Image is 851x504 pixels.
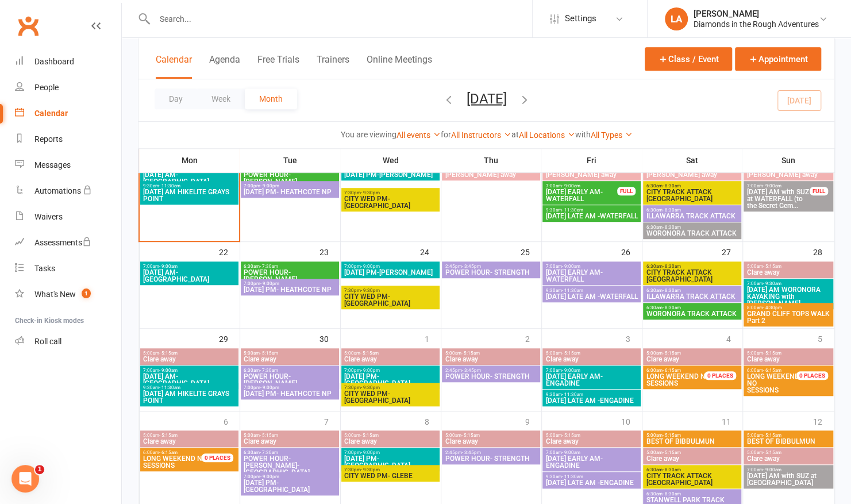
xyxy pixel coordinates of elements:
span: 5:00am [545,351,638,356]
span: CITY WED PM- [GEOGRAPHIC_DATA] [344,195,437,209]
a: Reports [15,126,121,152]
span: [DATE] AM- [GEOGRAPHIC_DATA] [143,269,236,283]
span: - 9:00pm [361,368,380,373]
span: 7:30pm [344,288,437,293]
span: 9:30am [545,207,638,213]
span: - 8:30am [662,183,680,188]
strong: with [575,130,591,139]
span: - 8:30am [662,467,680,472]
span: [DATE] EARLY AM- ENGADINE [545,455,638,469]
span: 7:00pm [243,183,336,188]
span: 8:00am [746,305,830,310]
span: [DATE] PM- HEATHCOTE NP [243,286,336,293]
div: Assessments [34,238,91,247]
span: 6:30am [645,225,738,230]
span: 6:30am [645,183,738,188]
span: 5:00am [444,351,537,356]
span: 7:00pm [344,368,437,373]
a: Tasks [15,256,121,282]
span: - 9:00am [763,183,781,188]
span: - 9:00pm [260,183,279,188]
th: Tue [240,148,340,172]
div: What's New [34,290,76,299]
span: - 9:00pm [260,474,279,479]
span: [DATE] PM-[GEOGRAPHIC_DATA] [344,455,437,469]
button: [DATE] [467,90,507,106]
a: All Types [591,130,633,140]
span: - 9:30am [763,281,781,286]
span: 1 [35,465,44,474]
span: - 8:30am [662,288,680,293]
span: [DATE] LATE AM -ENGADINE [545,479,638,486]
span: 6:30am [645,264,738,269]
div: 0 PLACES [202,453,233,462]
span: Clare away [243,356,336,363]
span: - 6:15am [662,368,680,373]
button: Online Meetings [367,54,432,79]
span: 5:00am [143,433,236,438]
span: SESSIONS [746,373,810,394]
span: 5:00am [243,351,336,356]
span: - 3:45pm [461,368,480,373]
span: 7:00pm [243,281,336,286]
span: - 6:15am [763,368,781,373]
a: Roll call [15,329,121,355]
span: 5:00am [243,433,336,438]
button: Class / Event [645,47,732,71]
span: 2:45pm [444,264,537,269]
span: [PERSON_NAME] away [746,171,830,178]
span: LONG WEEKEND NO [143,455,207,463]
div: 11 [722,411,742,430]
span: [DATE] AM HIKELITE GRAYS POINT [143,188,236,202]
span: 7:30pm [344,467,437,472]
span: 5:00am [746,264,830,269]
span: SESSIONS [645,373,718,387]
div: Calendar [34,109,68,118]
iframe: Intercom live chat [11,465,39,493]
span: 5:00am [444,433,537,438]
span: - 5:15am [561,433,580,438]
span: - 5:15am [561,351,580,356]
div: FULL [617,187,636,195]
span: - 5:15am [662,433,680,438]
div: Waivers [34,212,63,221]
span: Clare away [143,438,236,445]
span: 6:30am [645,288,738,293]
span: BEST OF BIBBULMUN [746,438,830,445]
span: CITY TRACK ATTACK [GEOGRAPHIC_DATA] [645,269,738,283]
span: POWER HOUR-[PERSON_NAME] [243,373,336,387]
span: - 9:00pm [260,281,279,286]
span: Clare away [444,356,537,363]
div: LA [665,7,688,30]
span: - 5:15am [662,351,680,356]
span: [PERSON_NAME] away [545,171,638,178]
span: - 7:30am [260,368,278,373]
span: 9:30am [143,385,236,390]
span: GRAND CLIFF TOPS WALK Part 2 [746,310,830,324]
span: - 5:15am [260,351,278,356]
span: - 5:15am [763,351,781,356]
span: - 9:30pm [361,288,380,293]
span: [DATE] AM with SUZ at WATERFALL (to the Secret Gem... [746,188,810,209]
div: 29 [219,329,240,348]
span: 7:00pm [243,474,336,479]
span: 6:30am [243,368,336,373]
span: - 11:30am [561,288,583,293]
span: 9:30am [143,183,236,188]
span: - 9:00am [561,264,580,269]
div: 0 PLACES [796,371,828,380]
span: - 5:15am [360,433,379,438]
div: Messages [34,160,71,170]
span: - 6:15am [159,450,178,455]
span: Clare away [344,438,437,445]
span: 5:00am [645,433,738,438]
span: CITY TRACK ATTACK [GEOGRAPHIC_DATA] [645,188,738,202]
span: [DATE] LATE AM -WATERFALL [545,213,638,220]
div: 6 [224,411,240,430]
span: Clare away [746,269,830,276]
span: WORONORA TRACK ATTACK [645,310,738,317]
span: [DATE] PM- HEATHCOTE NP [243,390,336,397]
span: 7:00am [545,183,617,188]
span: Settings [565,6,596,32]
span: Clare away [545,356,638,363]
